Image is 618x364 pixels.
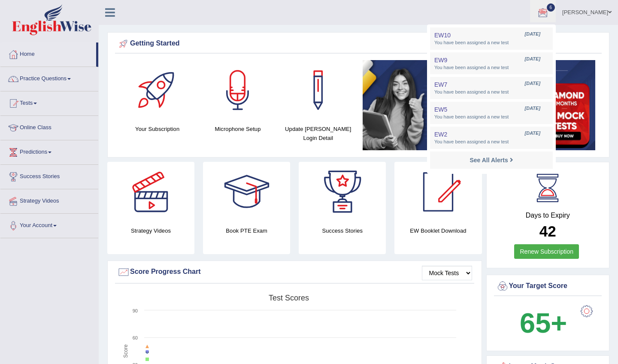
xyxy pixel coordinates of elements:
img: small5.jpg [363,60,595,150]
a: Practice Questions [0,67,98,88]
b: 42 [539,223,556,240]
a: Success Stories [0,165,98,186]
a: Tests [0,91,98,113]
div: Your Target Score [496,280,600,293]
span: [DATE] [525,80,540,87]
a: EW2 [DATE] You have been assigned a new test [432,129,551,147]
text: 90 [133,308,138,313]
span: You have been assigned a new test [434,39,548,46]
span: You have been assigned a new test [434,114,548,121]
h4: Days to Expiry [496,212,600,219]
span: 6 [547,3,555,12]
span: EW7 [434,81,447,88]
a: Home [0,42,96,64]
span: [DATE] [525,130,540,137]
span: EW5 [434,106,447,113]
h4: Strategy Videos [107,226,194,235]
span: You have been assigned a new test [434,139,548,146]
span: You have been assigned a new test [434,64,548,71]
span: [DATE] [525,105,540,112]
text: 60 [133,335,138,340]
strong: See All Alerts [470,157,508,164]
span: [DATE] [525,31,540,38]
a: See All Alerts [467,155,515,165]
div: Score Progress Chart [117,266,472,279]
tspan: Score [123,344,129,358]
a: EW5 [DATE] You have been assigned a new test [432,104,551,122]
a: EW7 [DATE] You have been assigned a new test [432,79,551,97]
a: Predictions [0,140,98,162]
span: EW9 [434,57,447,64]
h4: Success Stories [299,226,386,235]
span: [DATE] [525,56,540,63]
a: EW9 [DATE] You have been assigned a new test [432,55,551,73]
div: Getting Started [117,37,600,50]
h4: Microphone Setup [202,124,273,133]
span: You have been assigned a new test [434,89,548,96]
h4: Update [PERSON_NAME] Login Detail [282,124,354,143]
span: EW10 [434,32,451,39]
a: EW10 [DATE] You have been assigned a new test [432,30,551,48]
tspan: Test scores [269,294,309,302]
a: Your Account [0,214,98,235]
h4: EW Booklet Download [394,226,482,235]
a: Online Class [0,116,98,137]
h4: Your Subscription [121,124,193,133]
a: Strategy Videos [0,189,98,211]
b: 65+ [520,307,567,339]
h4: Book PTE Exam [203,226,290,235]
span: EW2 [434,131,447,138]
a: Renew Subscription [514,244,579,259]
